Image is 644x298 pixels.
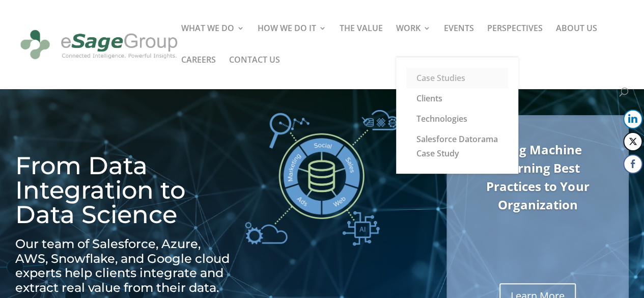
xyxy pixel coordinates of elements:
[396,24,431,56] a: WORK
[229,56,280,88] a: CONTACT US
[340,24,383,56] a: THE VALUE
[406,109,508,129] a: Technologies
[258,24,326,56] a: HOW WE DO IT
[487,24,543,56] a: PERSPECTIVES
[181,56,216,88] a: CAREERS
[623,154,642,174] button: Facebook Share
[406,68,508,88] a: Case Studies
[444,24,474,56] a: EVENTS
[406,129,508,164] a: Salesforce Datorama Case Study
[406,88,508,109] a: Clients
[556,24,597,56] a: ABOUT US
[181,24,244,56] a: WHAT WE DO
[17,22,181,67] img: eSage Group
[486,141,589,213] a: Bring Machine Learning Best Practices to Your Organization
[623,110,642,129] button: LinkedIn Share
[623,132,642,151] button: Twitter Share
[15,153,234,232] h1: From Data Integration to Data Science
